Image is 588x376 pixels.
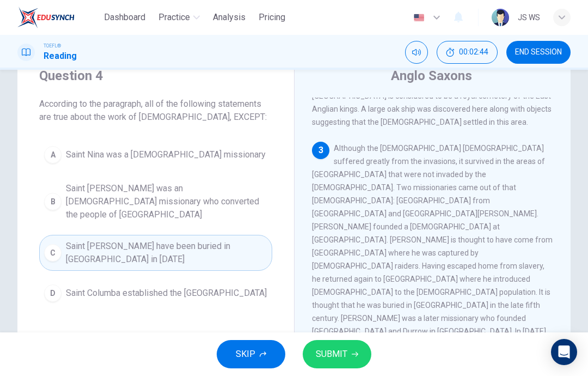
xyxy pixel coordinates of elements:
img: Profile picture [492,9,509,26]
h4: Question 4 [39,67,272,84]
span: According to the paragraph, all of the following statements are true about the work of [DEMOGRAPH... [39,98,272,124]
span: END SESSION [515,48,562,57]
a: EduSynch logo [17,7,100,28]
button: SUBMIT [303,340,371,368]
span: Saint [PERSON_NAME] have been buried in [GEOGRAPHIC_DATA] in [DATE] [66,240,267,266]
h4: Anglo Saxons [391,67,472,84]
button: DSaint Columba established the [GEOGRAPHIC_DATA] [39,280,272,307]
button: Dashboard [100,8,150,27]
div: C [44,244,62,262]
span: Analysis [213,11,246,24]
button: END SESSION [506,41,571,64]
span: 00:02:44 [459,48,488,57]
button: 00:02:44 [437,41,498,64]
h1: Reading [44,50,77,63]
div: D [44,284,62,302]
div: Hide [437,41,498,64]
div: Mute [405,41,428,64]
span: SUBMIT [316,347,347,362]
span: Saint [PERSON_NAME] was an [DEMOGRAPHIC_DATA] missionary who converted the people of [GEOGRAPHIC_... [66,182,267,221]
span: SKIP [236,347,255,362]
span: Practice [158,11,190,24]
span: Although the [DEMOGRAPHIC_DATA] [DEMOGRAPHIC_DATA] suffered greatly from the invasions, it surviv... [312,144,554,362]
div: B [44,193,62,210]
div: ๋JS WS [518,11,540,24]
button: Pricing [254,8,290,27]
button: CSaint [PERSON_NAME] have been buried in [GEOGRAPHIC_DATA] in [DATE] [39,235,272,271]
span: Dashboard [104,11,145,24]
span: Saint Nina was a [DEMOGRAPHIC_DATA] missionary [66,148,266,161]
button: Practice [154,8,204,27]
button: Analysis [209,8,250,27]
button: BSaint [PERSON_NAME] was an [DEMOGRAPHIC_DATA] missionary who converted the people of [GEOGRAPHIC... [39,177,272,226]
span: TOEFL® [44,42,61,50]
span: Saint Columba established the [GEOGRAPHIC_DATA] [66,287,267,300]
img: en [412,14,426,22]
img: EduSynch logo [17,7,75,28]
button: SKIP [217,340,285,368]
div: A [44,146,62,163]
div: Open Intercom Messenger [551,339,577,365]
div: 3 [312,142,329,159]
span: Pricing [259,11,285,24]
button: ASaint Nina was a [DEMOGRAPHIC_DATA] missionary [39,141,272,168]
